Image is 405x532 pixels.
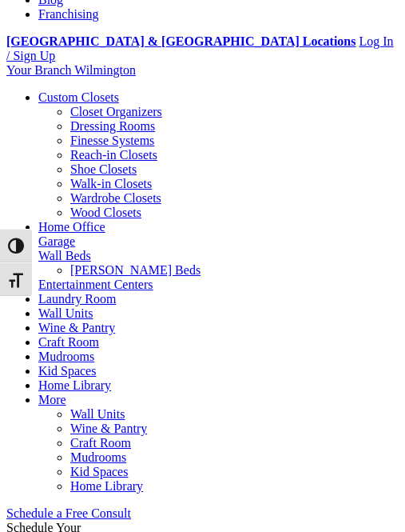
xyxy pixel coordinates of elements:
a: Franchising [38,7,99,21]
a: Kid Spaces [38,364,96,378]
a: Reach-in Closets [70,148,157,162]
a: Your Branch Wilmington [6,63,136,77]
a: Craft Room [70,436,131,450]
a: Home Library [70,479,143,493]
a: Dressing Rooms [70,119,155,133]
a: Garage [38,234,75,248]
span: Your Branch [6,63,71,77]
a: Custom Closets [38,90,119,104]
a: Finesse Systems [70,134,154,147]
a: Wood Closets [70,206,141,219]
a: Wine & Pantry [38,321,115,334]
a: Wardrobe Closets [70,191,161,205]
a: Wall Units [70,407,125,421]
a: Shoe Closets [70,162,137,176]
a: More menu text will display only on big screen [38,393,66,406]
a: Entertainment Centers [38,278,153,291]
a: [PERSON_NAME] Beds [70,263,201,277]
a: Craft Room [38,335,99,349]
a: Laundry Room [38,292,116,306]
a: Closet Organizers [70,105,162,118]
a: Walk-in Closets [70,177,152,190]
a: Wall Beds [38,249,91,262]
a: Kid Spaces [70,465,128,478]
a: Wall Units [38,306,93,320]
a: Mudrooms [38,350,94,363]
span: Wilmington [74,63,136,77]
a: Home Office [38,220,105,234]
a: Schedule a Free Consult (opens a dropdown menu) [6,506,131,520]
a: Wine & Pantry [70,422,147,435]
a: [GEOGRAPHIC_DATA] & [GEOGRAPHIC_DATA] Locations [6,34,355,48]
a: Home Library [38,378,111,392]
a: Mudrooms [70,450,126,464]
a: Log In / Sign Up [6,34,394,62]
